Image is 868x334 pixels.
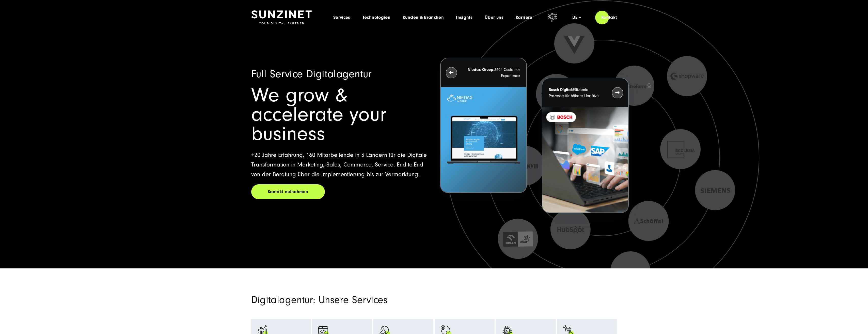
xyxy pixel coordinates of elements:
[456,15,472,20] a: Insights
[251,68,372,80] span: Full Service Digitalagentur
[485,15,503,20] a: Über uns
[441,87,526,193] img: Letztes Projekt von Niedax. Ein Laptop auf dem die Niedax Website geöffnet ist, auf blauem Hinter...
[595,10,623,25] a: Kontakt
[251,86,428,144] h1: We grow & accelerate your business
[362,15,390,20] a: Technologien
[403,15,444,20] a: Kunden & Branchen
[251,10,312,25] img: SUNZINET Full Service Digital Agentur
[549,87,603,99] p: Effiziente Prozesse für höhere Umsätze
[542,107,628,213] img: BOSCH - Kundeprojekt - Digital Transformation Agentur SUNZINET
[251,294,493,306] h2: Digitalagentur: Unsere Services
[468,67,494,72] strong: Niedax Group:
[440,58,527,193] button: Niedax Group:360° Customer Experience Letztes Projekt von Niedax. Ein Laptop auf dem die Niedax W...
[549,87,573,92] strong: Bosch Digital:
[466,67,520,79] p: 360° Customer Experience
[572,15,581,20] div: de
[542,78,628,213] button: Bosch Digital:Effiziente Prozesse für höhere Umsätze BOSCH - Kundeprojekt - Digital Transformatio...
[516,15,532,20] a: Karriere
[251,150,428,179] p: +20 Jahre Erfahrung, 160 Mitarbeitende in 3 Ländern für die Digitale Transformation in Marketing,...
[251,184,325,199] a: Kontakt aufnehmen
[333,15,350,20] a: Services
